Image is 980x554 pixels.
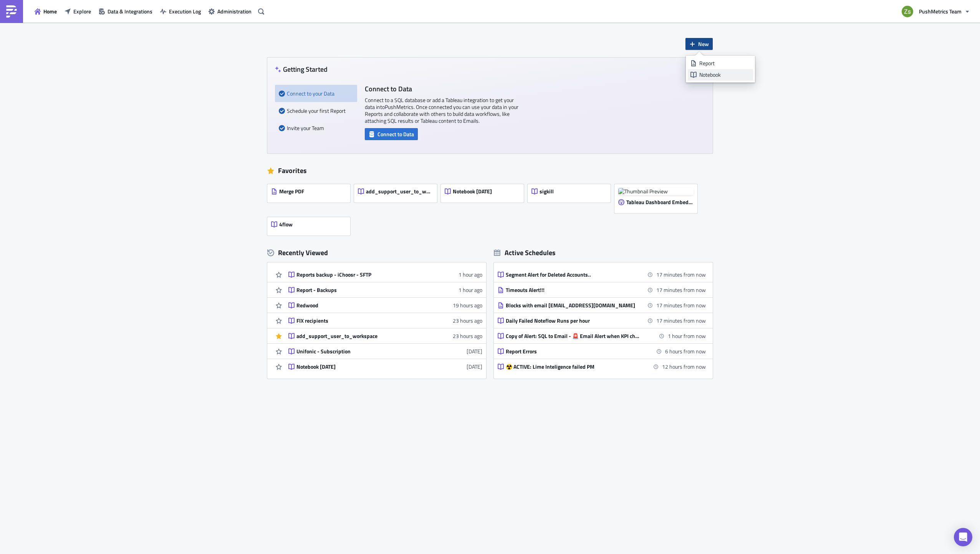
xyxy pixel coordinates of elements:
a: Connect to Data [365,129,418,137]
div: Redwood [296,302,431,309]
span: Home [43,7,57,15]
div: Report Errors [506,348,640,355]
a: sigkill [528,180,614,213]
button: Explore [61,5,95,17]
a: Report Errors6 hours from now [498,344,706,359]
div: Unifonic - Subscription [296,348,431,355]
div: Connect to your Data [279,85,353,102]
button: New [685,38,713,50]
span: Data & Integrations [108,7,152,15]
div: ☢️ ACTIVE: Lime Inteligence failed PM [506,363,640,370]
span: Explore [73,7,91,15]
span: Execution Log [169,7,201,15]
time: 2025-09-30 13:00 [656,270,706,279]
time: 2025-09-29T10:41:09Z [453,332,482,340]
time: 2025-09-30 19:00 [665,347,706,355]
span: New [698,40,709,48]
span: Administration [217,7,252,15]
time: 2025-09-30T08:22:35Z [459,286,482,294]
a: Report - Backups1 hour ago [288,282,482,297]
div: Open Intercom Messenger [954,528,972,546]
div: Segment Alert for Deleted Accounts.. [506,271,640,278]
a: Reports backup - iChoosr - SFTP1 hour ago [288,267,482,282]
time: 2025-09-29T11:00:04Z [453,317,482,325]
a: 4flow [267,213,354,236]
a: Copy of Alert: SQL to Email - 🚨 Email Alert when KPI changes above threshold1 hour from now [498,328,706,343]
time: 2025-09-30 13:00 [656,301,706,309]
a: Unifonic - Subscription[DATE] [288,344,482,359]
div: Timeouts Alert!!! [506,287,640,293]
time: 2025-09-26T06:43:03Z [467,347,482,355]
div: Recently Viewed [267,247,486,259]
button: Administration [205,5,255,17]
div: Notebook [699,71,750,79]
time: 2025-09-29T14:13:19Z [453,301,482,309]
time: 2025-09-30 13:00 [656,286,706,294]
time: 2025-09-30T08:23:16Z [459,270,482,279]
div: add_support_user_to_workspace [296,333,431,340]
button: Connect to Data [365,128,418,140]
time: 2025-09-30 13:00 [656,317,706,325]
button: Home [31,5,61,17]
button: Execution Log [156,5,205,17]
span: 4flow [279,221,293,228]
h4: Getting Started [275,65,328,73]
div: Report - Backups [296,287,431,293]
button: Data & Integrations [95,5,156,17]
a: Segment Alert for Deleted Accounts..17 minutes from now [498,267,706,282]
a: Merge PDF [267,180,354,213]
a: Redwood19 hours ago [288,298,482,313]
div: Blocks with email [EMAIL_ADDRESS][DOMAIN_NAME] [506,302,640,309]
a: Timeouts Alert!!!17 minutes from now [498,282,706,297]
a: add_support_user_to_workspace [354,180,441,213]
img: Avatar [901,5,914,18]
a: Notebook [DATE][DATE] [288,359,482,374]
a: FIX recipients23 hours ago [288,313,482,328]
a: ☢️ ACTIVE: Lime Inteligence failed PM12 hours from now [498,359,706,374]
div: Favorites [267,165,713,176]
span: add_support_user_to_workspace [366,188,433,195]
div: Daily Failed Noteflow Runs per hour [506,317,640,324]
time: 2025-09-30 14:00 [668,332,706,340]
span: Connect to Data [377,130,414,138]
a: Blocks with email [EMAIL_ADDRESS][DOMAIN_NAME]17 minutes from now [498,298,706,313]
div: Reports backup - iChoosr - SFTP [296,271,431,278]
span: sigkill [540,188,554,195]
p: Connect to a SQL database or add a Tableau integration to get your data into PushMetrics . Once c... [365,97,518,124]
div: Schedule your first Report [279,102,353,119]
span: PushMetrics Team [919,7,962,15]
div: FIX recipients [296,317,431,324]
div: Active Schedules [494,248,556,257]
div: Invite your Team [279,119,353,137]
div: Notebook [DATE] [296,363,431,370]
div: Copy of Alert: SQL to Email - 🚨 Email Alert when KPI changes above threshold [506,333,640,340]
time: 2025-09-25T14:16:22Z [467,363,482,371]
span: Notebook [DATE] [453,188,492,195]
span: Tableau Dashboard Embed [DATE] [626,199,693,206]
a: Thumbnail PreviewTableau Dashboard Embed [DATE] [614,180,701,213]
button: PushMetrics Team [897,3,974,20]
img: PushMetrics [5,5,18,18]
a: Daily Failed Noteflow Runs per hour17 minutes from now [498,313,706,328]
a: add_support_user_to_workspace23 hours ago [288,328,482,343]
h4: Connect to Data [365,85,518,93]
img: Thumbnail Preview [618,188,694,195]
a: Notebook [DATE] [441,180,528,213]
div: Report [699,59,750,67]
span: Merge PDF [279,188,304,195]
time: 2025-10-01 01:00 [662,363,706,371]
